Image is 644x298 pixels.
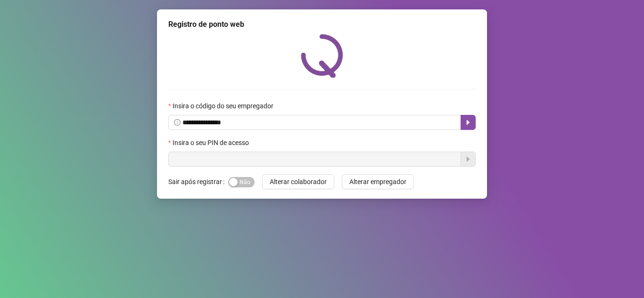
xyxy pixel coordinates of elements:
span: caret-right [464,119,472,126]
label: Sair após registrar [168,174,228,189]
span: Alterar empregador [349,177,406,187]
span: Alterar colaborador [270,177,327,187]
label: Insira o seu PIN de acesso [168,137,255,148]
button: Alterar empregador [342,174,414,189]
span: info-circle [174,119,181,126]
div: Registro de ponto web [168,19,476,30]
button: Alterar colaborador [262,174,334,189]
img: QRPoint [301,34,343,78]
label: Insira o código do seu empregador [168,101,280,111]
